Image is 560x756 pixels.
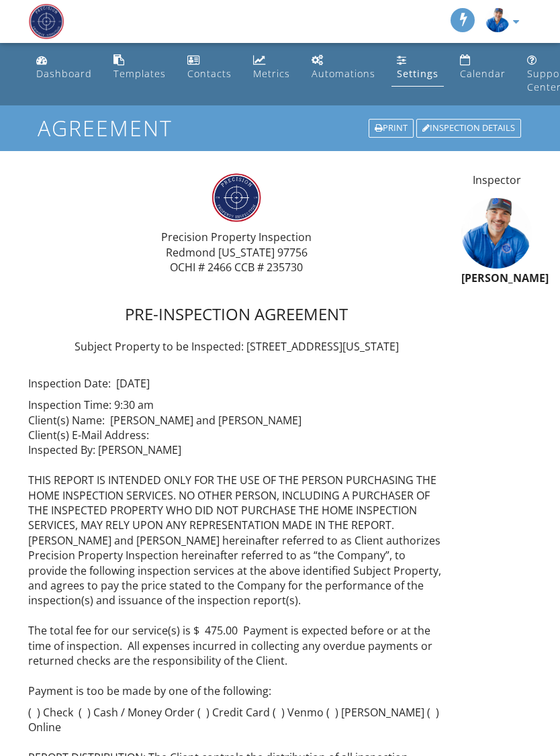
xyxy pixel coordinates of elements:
div: Metrics [253,67,290,80]
p: Precision Property Inspection Redmond [US_STATE] 97756 OCHI # 2466 CCB # 235730 Subject Property ... [28,230,445,354]
a: Automations (Advanced) [306,48,381,87]
a: Calendar [455,48,511,87]
a: Print [367,117,415,139]
a: Contacts [182,48,237,87]
div: Templates [113,67,166,80]
span: PRE-INSPECTION AGREEMENT [125,303,348,325]
div: Settings [397,67,438,80]
img: b143.jpg [485,8,510,32]
div: Contacts [187,67,232,80]
a: Settings [391,48,444,87]
a: Inspection Details [415,117,522,139]
img: Precision Property Inspection [28,3,64,40]
a: Dashboard [31,48,97,87]
div: Print [369,119,414,138]
a: Templates [108,48,171,87]
p: Inspection Date: [DATE] [28,361,445,391]
img: Precision_Logo.png [211,173,262,224]
a: Metrics [248,48,295,87]
div: Inspection Details [416,119,521,138]
div: Automations [312,67,375,80]
p: Inspector [461,173,532,187]
div: Calendar [460,67,506,80]
h6: [PERSON_NAME] [461,273,532,285]
div: Dashboard [36,67,92,80]
h1: Agreement [38,116,522,140]
img: b143.jpg [461,198,532,269]
p: Inspection Time: 9:30 am Client(s) Name: [PERSON_NAME] and [PERSON_NAME] Client(s) E-Mail Address... [28,397,445,698]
